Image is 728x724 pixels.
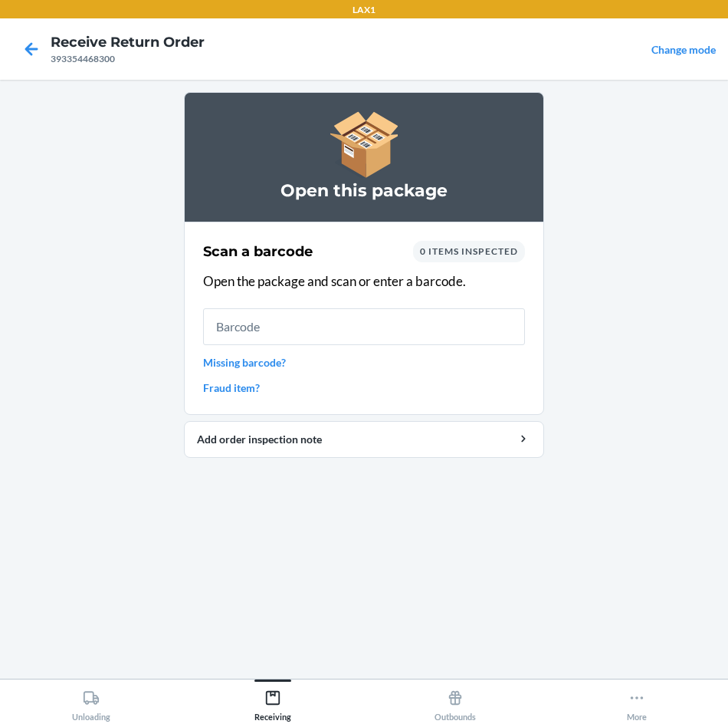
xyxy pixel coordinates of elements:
[184,421,544,458] button: Add order inspection note
[72,683,110,722] div: Unloading
[203,308,525,345] input: Barcode
[51,52,205,66] div: 393354468300
[203,179,525,203] h3: Open this package
[197,431,531,447] div: Add order inspection note
[420,245,518,257] span: 0 items inspected
[353,3,375,17] p: LAX1
[203,380,525,396] a: Fraud item?
[435,683,476,722] div: Outbounds
[51,32,205,52] h4: Receive Return Order
[203,271,525,291] p: Open the package and scan or enter a barcode.
[203,354,525,370] a: Missing barcode?
[364,680,546,722] button: Outbounds
[627,683,647,722] div: More
[254,683,291,722] div: Receiving
[182,680,365,722] button: Receiving
[651,43,716,56] a: Change mode
[203,242,313,262] h2: Scan a barcode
